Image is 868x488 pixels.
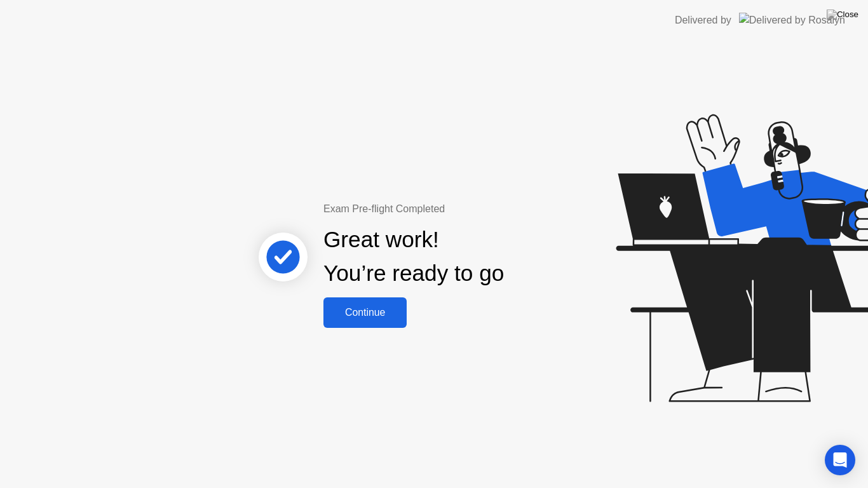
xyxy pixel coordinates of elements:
[323,201,586,217] div: Exam Pre-flight Completed
[323,223,504,290] div: Great work! You’re ready to go
[827,10,858,20] img: Close
[675,13,731,28] div: Delivered by
[739,13,845,27] img: Delivered by Rosalyn
[825,445,855,475] div: Open Intercom Messenger
[327,307,403,318] div: Continue
[323,297,407,328] button: Continue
